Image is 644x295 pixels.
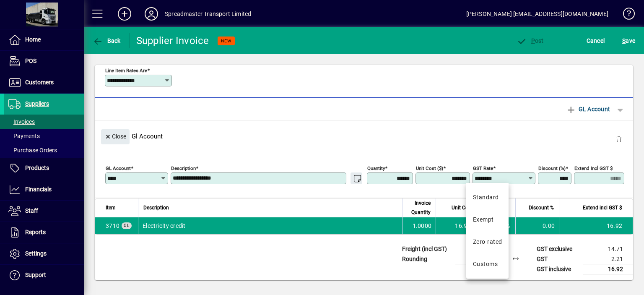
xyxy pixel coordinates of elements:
td: Rounding [398,254,455,264]
mat-label: Unit Cost ($) [416,165,443,171]
span: Reports [25,229,46,235]
td: 16.92 [583,264,633,274]
a: Reports [4,222,84,243]
span: GL [124,223,130,228]
td: Electricity credit [138,217,402,234]
div: Exempt [473,215,494,224]
td: 2.21 [583,254,633,264]
span: ave [622,34,635,47]
span: Extend incl GST $ [583,203,622,212]
span: Settings [25,250,47,257]
span: POS [25,57,36,64]
a: Financials [4,179,84,200]
div: Gl Account [95,121,633,151]
div: Zero-rated [473,238,502,246]
span: Close [104,130,126,144]
a: Knowledge Base [617,2,634,29]
button: Cancel [584,33,607,48]
td: 14.71 [583,244,633,254]
a: Support [4,265,84,286]
span: S [622,37,626,44]
span: Discount % [529,203,554,212]
span: Financials [25,186,52,193]
td: 0.00 [455,254,506,264]
mat-label: Discount (%) [538,165,566,171]
span: Staff [25,207,38,214]
button: Post [514,33,546,48]
button: Save [620,33,637,48]
mat-label: Extend incl GST $ [574,165,613,171]
td: GST inclusive [532,264,583,274]
button: Close [101,129,130,144]
app-page-header-button: Delete [609,135,629,143]
mat-label: Quantity [367,165,385,171]
span: Suppliers [25,100,49,107]
span: Purchase Orders [8,147,57,154]
span: Electricity [106,222,119,230]
span: Customers [25,79,54,86]
td: 0.00 [515,217,559,234]
span: Unit Cost $ [452,203,477,212]
button: GL Account [562,102,614,117]
td: 0.00 [455,244,506,254]
td: 16.92 [559,217,633,234]
button: Delete [609,129,629,149]
span: Cancel [587,34,605,47]
button: Profile [138,6,165,21]
a: POS [4,51,84,72]
span: P [531,37,535,44]
mat-label: GL Account [106,165,131,171]
a: Payments [4,129,84,143]
span: Support [25,272,46,278]
span: Products [25,164,49,171]
mat-option: Exempt [466,209,509,231]
a: Staff [4,201,84,222]
app-page-header-button: Back [84,33,130,48]
td: Freight (incl GST) [398,244,455,254]
td: GST exclusive [532,244,583,254]
a: Settings [4,243,84,264]
a: Customers [4,72,84,93]
a: Home [4,29,84,50]
span: Invoices [8,118,35,125]
div: [PERSON_NAME] [EMAIL_ADDRESS][DOMAIN_NAME] [466,7,608,21]
mat-option: Standard [466,186,509,209]
mat-label: GST rate [473,165,493,171]
app-page-header-button: Close [99,132,132,140]
mat-label: Description [171,165,196,171]
span: NEW [221,38,231,44]
span: Payments [8,133,40,139]
a: Products [4,158,84,179]
span: Description [143,203,169,212]
span: Back [93,37,121,44]
a: Purchase Orders [4,143,84,157]
mat-option: Customs [466,253,509,275]
button: Add [111,6,138,21]
div: Standard [473,193,499,202]
span: Home [25,36,41,43]
span: ost [517,37,544,44]
div: Customs [473,260,498,269]
mat-label: Line item rates are [105,67,147,73]
div: Supplier Invoice [136,34,209,47]
span: Item [106,203,116,212]
td: 16.9200 [436,217,482,234]
div: Spreadmaster Transport Limited [165,7,251,21]
a: Invoices [4,115,84,129]
button: Back [91,33,123,48]
mat-option: Zero-rated [466,231,509,253]
span: GL Account [566,102,610,116]
td: 1.0000 [402,217,436,234]
span: Invoice Quantity [408,198,431,217]
td: GST [532,254,583,264]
